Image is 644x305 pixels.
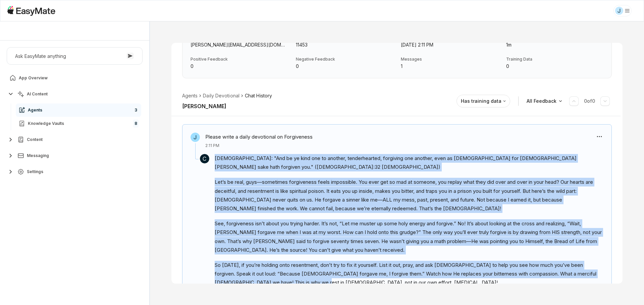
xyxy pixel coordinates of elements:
[182,102,226,110] h2: [PERSON_NAME]
[28,121,64,126] span: Knowledge Vaults
[133,120,139,128] span: 8
[27,91,48,97] span: AI Content
[215,219,603,254] p: See, forgiveness isn’t about you trying harder. It’s not, “Let me muster up some holy energy and ...
[215,178,603,213] p: Let’s be real, guys—sometimes forgiveness feels impossible. You ever get so mad at someone, you r...
[7,71,143,85] a: App Overview
[584,98,595,104] p: 0 of 0
[191,41,288,49] p: Email: johnny@coreoftheheart.com
[215,154,603,172] p: [DEMOGRAPHIC_DATA]: "And be ye kind one to another, tenderhearted, forgiving one another, even as...
[28,107,42,113] span: Agents
[506,41,603,49] p: Chat Duration: 1m
[7,87,143,101] button: AI Content
[182,92,272,99] nav: breadcrumb
[7,133,143,146] button: Content
[191,57,288,62] p: Positive Feedback
[16,117,141,130] a: Knowledge Vaults8
[245,92,272,99] span: Chat History
[457,95,510,107] button: Has training data
[461,97,501,105] p: Has training data
[205,143,313,149] p: 2:11 PM
[7,149,143,162] button: Messaging
[506,63,603,70] p: Training Data: 0
[401,41,498,49] p: Session Date: Sep 10, 2025, 2:11 PM
[7,165,143,178] button: Settings
[191,133,200,142] span: J
[27,137,43,142] span: Content
[527,97,556,105] p: All Feedback
[16,103,141,117] a: Agents3
[191,63,288,70] p: Positive Feedback: 0
[200,154,209,163] span: C
[296,57,393,62] p: Negative Feedback
[7,47,143,65] button: Ask EasyMate anything
[296,41,393,49] p: Session ID: 11453
[182,92,198,99] li: Agents
[19,75,48,81] span: App Overview
[296,63,393,70] p: Negative Feedback: 0
[205,133,313,141] h3: Please write a daily devotional on Forgiveness
[27,153,49,158] span: Messaging
[401,63,498,70] p: Messages: 1
[215,261,603,287] p: So [DATE], if you’re holding onto resentment, don’t try to fix it yourself. List it out, pray, an...
[27,169,43,174] span: Settings
[524,95,567,107] button: All Feedback
[203,92,239,99] li: Daily Devotional
[506,57,603,62] p: Training Data
[401,57,498,62] p: Messages
[615,7,623,15] div: J
[133,106,139,114] span: 3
